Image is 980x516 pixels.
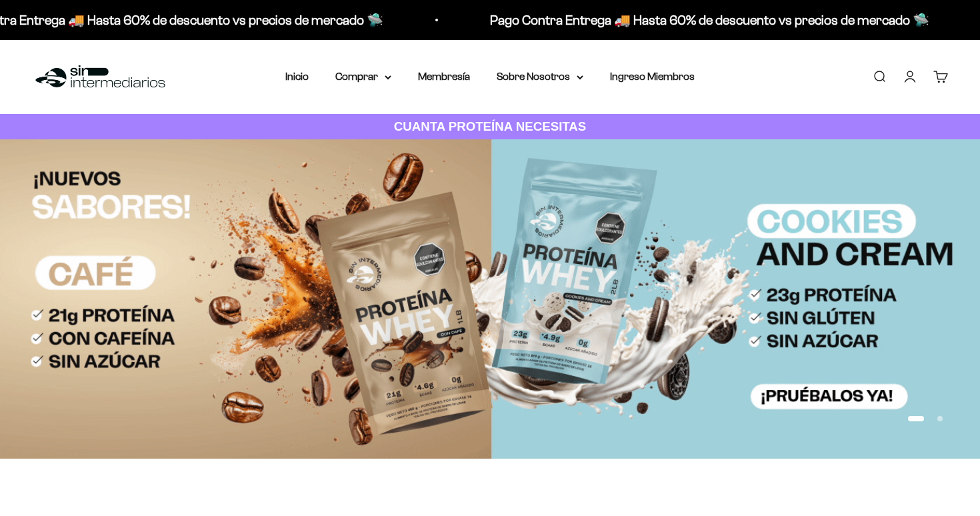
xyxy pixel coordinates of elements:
a: Inicio [285,71,309,82]
strong: CUANTA PROTEÍNA NECESITAS [394,119,587,133]
a: Membresía [418,71,470,82]
a: Ingreso Miembros [610,71,695,82]
summary: Comprar [335,68,391,85]
summary: Sobre Nosotros [497,68,583,85]
p: Pago Contra Entrega 🚚 Hasta 60% de descuento vs precios de mercado 🛸 [483,9,922,31]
